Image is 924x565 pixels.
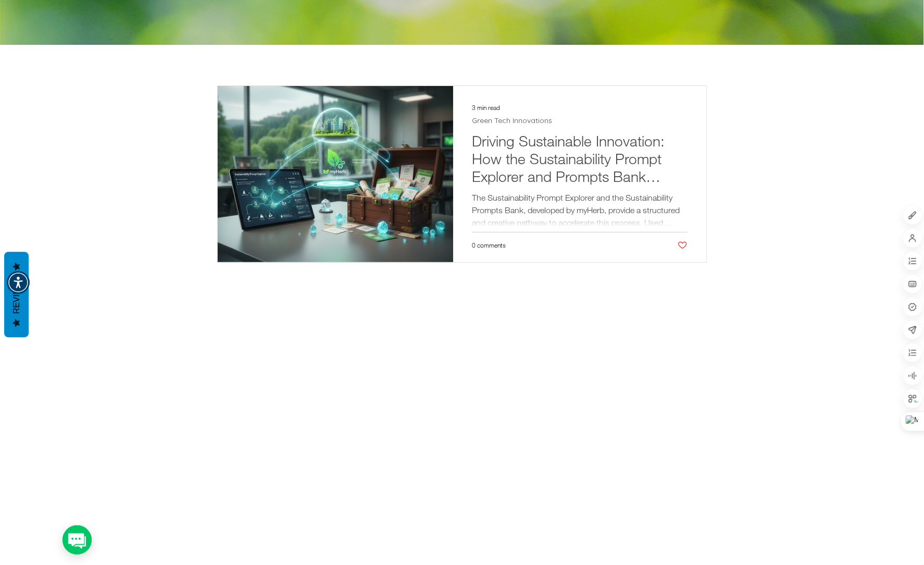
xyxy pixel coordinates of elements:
[472,131,688,191] a: Driving Sustainable Innovation: How the Sustainability Prompt Explorer and Prompts Bank Empower A...
[472,132,688,185] h2: Driving Sustainable Innovation: How the Sustainability Prompt Explorer and Prompts Bank Empower A...
[4,252,29,338] button: Reviews
[804,520,924,565] iframe: Wix Chat
[217,85,454,263] img: Sustainability Prompt Explorer and Prompts Bank Empower Action
[472,103,500,112] span: 3 min read
[678,240,688,250] button: Like post
[7,271,30,294] div: Accessibility Menu
[472,116,552,125] a: Green Tech Innovations
[217,85,707,263] div: Post list. Select a post to read.
[472,241,506,249] span: 0 comments
[472,191,688,229] div: The Sustainability Prompt Explorer and the Sustainability Prompts Bank, developed by myHerb, prov...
